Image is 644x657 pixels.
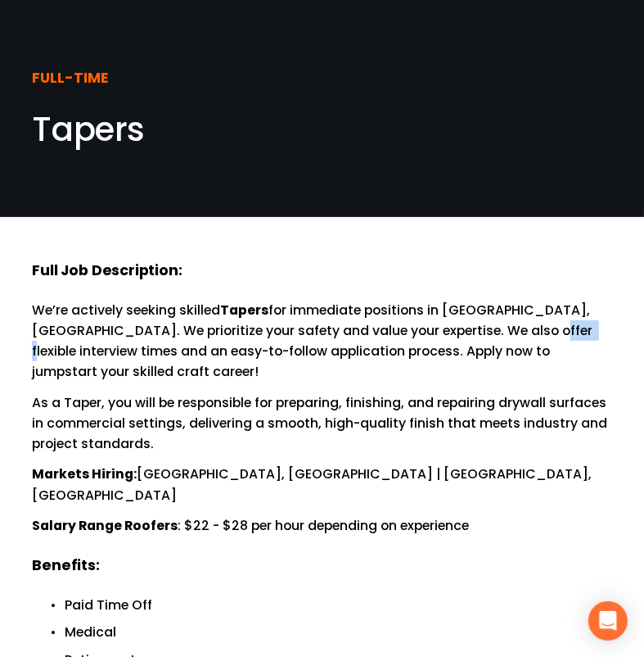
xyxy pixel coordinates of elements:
strong: FULL-TIME [32,67,108,88]
strong: Tapers [220,301,268,319]
p: [GEOGRAPHIC_DATA], [GEOGRAPHIC_DATA] | [GEOGRAPHIC_DATA], [GEOGRAPHIC_DATA] [32,464,611,505]
span: Tapers [32,106,145,152]
strong: Benefits: [32,555,99,575]
strong: Salary Range Roofers [32,516,178,535]
p: : $22 - $28 per hour depending on experience [32,515,611,536]
p: As a Taper, you will be responsible for preparing, finishing, and repairing drywall surfaces in c... [32,392,611,455]
p: Paid Time Off [65,595,611,615]
div: Open Intercom Messenger [588,601,628,641]
p: We’re actively seeking skilled for immediate positions in [GEOGRAPHIC_DATA], [GEOGRAPHIC_DATA]. W... [32,300,611,383]
strong: Markets Hiring: [32,464,137,483]
strong: Full Job Description: [32,260,182,280]
p: Medical [65,622,611,642]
